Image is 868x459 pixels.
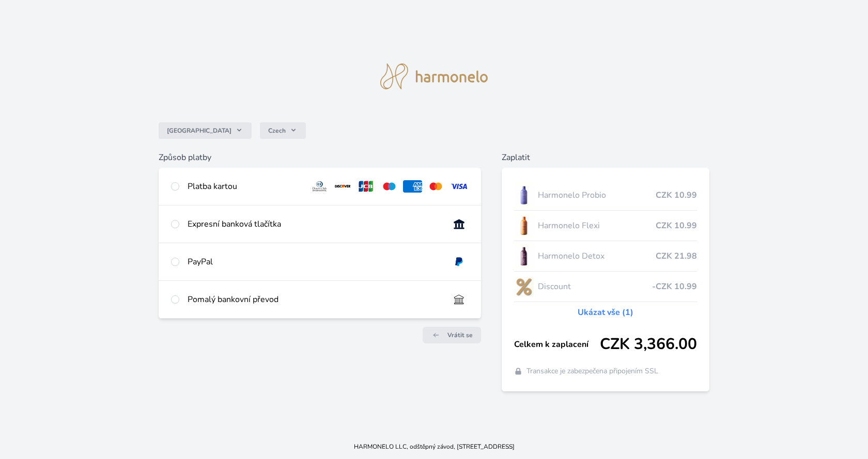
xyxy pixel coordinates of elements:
[380,180,399,193] img: maestro.svg
[159,151,481,164] h6: Způsob platby
[310,180,329,193] img: diners.svg
[538,219,656,232] span: Harmonelo Flexi
[423,327,481,343] a: Vrátit se
[450,256,469,268] img: paypal.svg
[578,306,633,319] a: Ukázat vše (1)
[188,293,441,306] div: Pomalý bankovní převod
[380,64,488,89] img: logo.svg
[188,180,302,193] div: Platba kartou
[538,189,656,201] span: Harmonelo Probio
[538,250,656,262] span: Harmonelo Detox
[268,126,286,135] span: Czech
[450,180,469,193] img: visa.svg
[260,122,306,139] button: Czech
[514,338,600,351] span: Celkem k zaplacení
[538,280,653,293] span: Discount
[656,189,697,201] span: CZK 10.99
[502,151,710,164] h6: Zaplatit
[514,213,534,239] img: CLEAN_FLEXI_se_stinem_x-hi_(1)-lo.jpg
[656,219,697,232] span: CZK 10.99
[333,180,352,193] img: discover.svg
[514,243,534,269] img: DETOX_se_stinem_x-lo.jpg
[656,250,697,262] span: CZK 21.98
[188,256,441,268] div: PayPal
[514,182,534,208] img: CLEAN_PROBIO_se_stinem_x-lo.jpg
[450,218,469,230] img: onlineBanking_CZ.svg
[188,218,441,230] div: Expresní banková tlačítka
[652,280,697,293] span: -CZK 10.99
[526,366,658,376] span: Transakce je zabezpečena připojením SSL
[600,335,697,354] span: CZK 3,366.00
[450,293,469,306] img: bankTransfer_IBAN.svg
[159,122,252,139] button: [GEOGRAPHIC_DATA]
[167,126,231,135] span: [GEOGRAPHIC_DATA]
[447,331,473,339] span: Vrátit se
[514,274,534,299] img: discount-lo.png
[403,180,422,193] img: amex.svg
[426,180,445,193] img: mc.svg
[357,180,376,193] img: jcb.svg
